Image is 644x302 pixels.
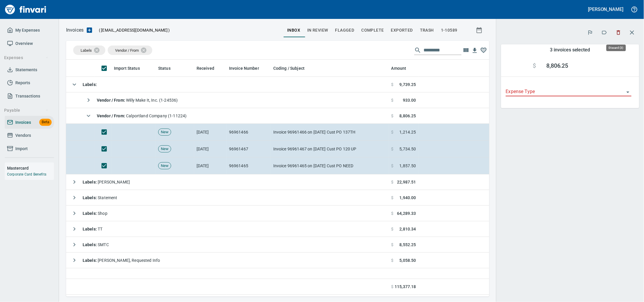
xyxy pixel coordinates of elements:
strong: Labels : [83,82,97,87]
span: New [158,129,171,135]
a: Reports [5,76,54,90]
td: 96961465 [227,158,271,174]
span: $ [391,97,394,103]
h6: Mastercard [7,165,54,171]
a: Corporate Card Benefits [7,172,46,176]
span: 1,940.00 [400,195,416,201]
span: 1,857.50 [400,163,416,169]
span: $ [391,242,394,248]
a: Statements [5,63,54,77]
p: ( ) [95,27,170,33]
td: Invoice 96961466 on [DATE] Cust PO 137TH [271,124,389,141]
span: [PERSON_NAME], Requested Info [83,258,160,263]
span: 8,806.25 [400,113,416,119]
a: Transactions [5,90,54,103]
span: Transactions [15,92,40,100]
td: [DATE] [194,141,227,158]
h5: 3 invoices selected [550,47,590,53]
strong: Labels : [83,242,98,247]
span: 64,289.33 [397,210,416,216]
span: $ [391,146,394,152]
span: Coding / Subject [273,65,305,72]
span: Flagged [335,27,354,34]
span: Willy Make It, Inc. (1-24536) [97,98,178,103]
span: 9,739.25 [400,82,416,87]
strong: Vendor / From : [97,113,126,118]
span: $ [391,284,394,290]
span: $ [391,163,394,169]
span: 22,987.51 [397,179,416,185]
span: trash [420,27,434,34]
span: Labels [81,48,92,53]
button: Show invoices within a particular date range [470,25,489,35]
span: Vendors [15,132,31,139]
nav: breadcrumb [66,27,84,34]
span: 5,734.50 [400,146,416,152]
span: 1,214.25 [400,129,416,135]
span: Received [197,65,214,72]
span: 2,810.34 [400,226,416,232]
span: $ [391,179,394,185]
button: Column choices favorited. Click to reset to default [479,46,488,55]
button: Upload an Invoice [84,27,95,34]
span: $ [391,113,394,119]
td: 96961467 [227,141,271,158]
span: [EMAIL_ADDRESS][DOMAIN_NAME] [100,27,168,33]
span: TT [83,227,103,231]
td: [DATE] [194,124,227,141]
strong: Labels : [83,211,98,216]
span: [PERSON_NAME] [83,180,130,184]
span: Exported [391,27,413,34]
strong: Labels : [83,195,98,200]
div: Vendor / From [108,46,152,55]
span: $ [533,62,536,69]
td: Invoice 96961465 on [DATE] Cust PO NEED [271,158,389,174]
span: 1-10589 [441,27,457,34]
span: 8,806.25 [547,62,569,69]
span: 5,058.50 [400,257,416,263]
span: Expenses [4,54,49,61]
td: [DATE] [194,158,227,174]
span: Status [158,65,178,72]
span: Invoices [15,119,31,126]
h5: [PERSON_NAME] [588,6,624,12]
span: $ [391,257,394,263]
strong: Labels : [83,180,98,184]
span: Statement [83,195,117,200]
span: Reports [15,79,30,87]
button: Payable [2,105,51,116]
td: 96961466 [227,124,271,141]
button: Expenses [2,52,51,63]
a: Vendors [5,129,54,142]
span: $ [391,210,394,216]
img: Finvari [4,2,48,17]
span: Received [197,65,222,72]
span: 933.00 [403,97,416,103]
span: Invoice Number [229,65,267,72]
td: Invoice 96961467 on [DATE] Cust PO 120 UP [271,141,389,158]
a: InvoicesBeta [5,116,54,129]
strong: Labels : [83,258,98,263]
a: Import [5,142,54,155]
span: 115,377.18 [395,284,416,290]
span: $ [391,226,394,232]
span: Amount [391,65,406,72]
span: Shop [83,211,107,216]
span: My Expenses [15,27,40,34]
button: [PERSON_NAME] [587,5,625,14]
span: Vendor / From [115,48,139,53]
span: $ [391,129,394,135]
a: Overview [5,37,54,50]
span: Amount [391,65,414,72]
div: Labels [73,46,105,55]
a: My Expenses [5,24,54,37]
strong: Labels : [83,227,98,231]
span: Statements [15,66,37,74]
span: Overview [15,40,33,47]
span: New [158,146,171,152]
span: Calportland Company (1-11224) [97,113,187,118]
button: Download table [470,46,479,55]
span: Coding / Subject [273,65,312,72]
span: Beta [39,119,52,126]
